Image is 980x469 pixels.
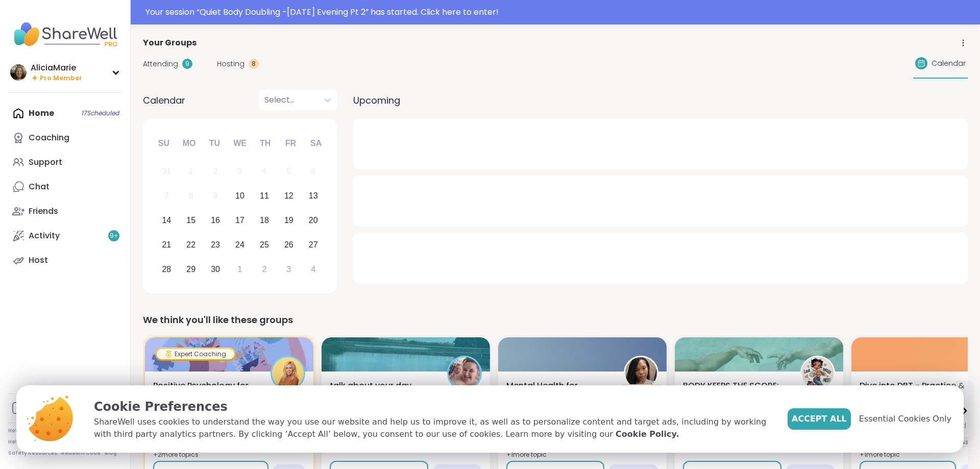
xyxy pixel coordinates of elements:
[180,234,202,256] div: Choose Monday, September 22nd, 2025
[229,210,251,232] div: Choose Wednesday, September 17th, 2025
[8,126,122,150] a: Coaching
[618,384,665,397] div: New Host! 🎉
[162,213,171,227] div: 14
[8,175,122,199] a: Chat
[143,59,178,69] span: Attending
[61,450,101,457] a: Redeem Code
[8,248,122,273] a: Host
[143,93,185,107] span: Calendar
[235,189,244,203] div: 10
[110,232,118,240] span: 9 +
[238,164,242,178] div: 3
[229,234,251,256] div: Choose Wednesday, September 24th, 2025
[94,398,771,416] p: Cookie Preferences
[616,428,679,440] a: Cookie Policy.
[625,357,657,389] img: ttr
[278,161,300,183] div: Not available Friday, September 5th, 2025
[162,164,171,178] div: 31
[180,161,202,183] div: Not available Monday, September 1st, 2025
[260,189,269,203] div: 11
[506,380,612,404] span: Mental Health for blk/brwn girls and women
[254,132,277,155] div: Th
[10,64,27,81] img: AliciaMarie
[156,210,178,232] div: Choose Sunday, September 14th, 2025
[302,258,324,280] div: Choose Saturday, October 4th, 2025
[145,6,974,18] div: Your session “ Quiet Body Doubling -[DATE] Evening Pt 2 ” has started. Click here to enter!
[309,238,318,252] div: 27
[162,262,171,276] div: 28
[278,210,300,232] div: Choose Friday, September 19th, 2025
[302,161,324,183] div: Not available Saturday, September 6th, 2025
[189,164,193,178] div: 1
[302,234,324,256] div: Choose Saturday, September 27th, 2025
[932,58,966,69] span: Calendar
[180,258,202,280] div: Choose Monday, September 29th, 2025
[788,408,851,430] button: Accept All
[8,224,122,248] a: Activity9+
[235,238,244,252] div: 24
[802,357,834,389] img: Tammy21
[29,132,69,143] div: Coaching
[284,189,293,203] div: 12
[94,416,771,440] p: ShareWell uses cookies to understand the way you use our website and help us to improve it, as we...
[205,161,227,183] div: Not available Tuesday, September 2nd, 2025
[254,258,276,280] div: Choose Thursday, October 2nd, 2025
[205,210,227,232] div: Choose Tuesday, September 16th, 2025
[205,234,227,256] div: Choose Tuesday, September 23rd, 2025
[31,62,82,73] div: AliciaMarie
[449,357,480,389] img: Shay2Olivia
[311,262,315,276] div: 4
[186,238,195,252] div: 22
[254,185,276,207] div: Choose Thursday, September 11th, 2025
[229,161,251,183] div: Not available Wednesday, September 3rd, 2025
[213,189,218,203] div: 9
[162,238,171,252] div: 21
[213,164,218,178] div: 2
[40,74,82,83] span: Pro Member
[229,185,251,207] div: Choose Wednesday, September 10th, 2025
[229,258,251,280] div: Choose Wednesday, October 1st, 2025
[153,380,259,404] span: Positive Psychology for Everyday Happiness
[254,234,276,256] div: Choose Thursday, September 25th, 2025
[311,164,315,178] div: 6
[278,185,300,207] div: Choose Friday, September 12th, 2025
[203,132,226,155] div: Tu
[182,59,192,69] div: 9
[156,258,178,280] div: Choose Sunday, September 28th, 2025
[105,450,117,457] a: Blog
[178,132,200,155] div: Mo
[262,164,266,178] div: 4
[29,230,60,241] div: Activity
[284,213,293,227] div: 19
[205,185,227,207] div: Not available Tuesday, September 9th, 2025
[260,238,269,252] div: 25
[284,238,293,252] div: 26
[180,185,202,207] div: Not available Monday, September 8th, 2025
[154,159,325,281] div: month 2025-09
[180,210,202,232] div: Choose Monday, September 15th, 2025
[8,199,122,224] a: Friends
[249,59,259,69] div: 8
[186,213,195,227] div: 15
[254,161,276,183] div: Not available Thursday, September 4th, 2025
[279,132,302,155] div: Fr
[8,150,122,175] a: Support
[8,450,57,457] a: Safety Resources
[217,59,244,69] span: Hosting
[260,213,269,227] div: 18
[792,413,847,425] span: Accept All
[229,132,251,155] div: We
[278,234,300,256] div: Choose Friday, September 26th, 2025
[164,189,169,203] div: 7
[272,357,304,389] img: draymee
[156,161,178,183] div: Not available Sunday, August 31st, 2025
[309,189,318,203] div: 13
[286,262,291,276] div: 3
[235,213,244,227] div: 17
[205,258,227,280] div: Choose Tuesday, September 30th, 2025
[286,164,291,178] div: 5
[211,213,220,227] div: 16
[254,210,276,232] div: Choose Thursday, September 18th, 2025
[189,189,193,203] div: 8
[29,206,58,217] div: Friends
